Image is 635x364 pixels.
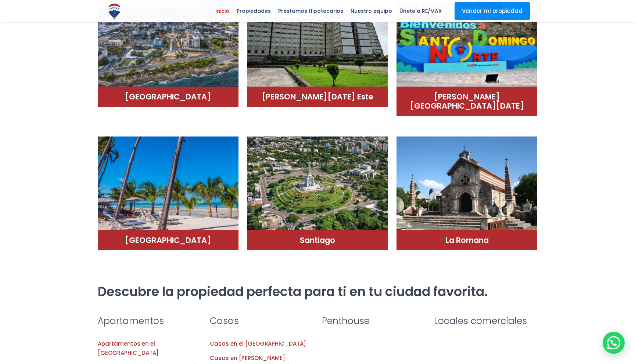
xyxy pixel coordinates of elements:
a: Punta Cana[GEOGRAPHIC_DATA] [98,131,238,250]
h3: Apartamentos [98,314,201,327]
span: Únete a RE/MAX [396,6,445,17]
h2: Descubre la propiedad perfecta para ti en tu ciudad favorita. [98,283,537,300]
h4: [PERSON_NAME][GEOGRAPHIC_DATA][DATE] [404,92,530,110]
h3: Penthouse [322,314,425,327]
h4: Santiago [255,236,381,245]
span: Préstamos Hipotecarios [275,6,347,17]
img: Santiago [247,136,388,236]
h4: [GEOGRAPHIC_DATA] [105,92,231,101]
h4: [GEOGRAPHIC_DATA] [105,236,231,245]
h4: [PERSON_NAME][DATE] Este [255,92,381,101]
img: Logo de REMAX [105,2,123,21]
img: La Romana [397,136,537,236]
span: Nuestro equipo [347,6,396,17]
h3: Locales comerciales [434,314,537,327]
a: Vender mi propiedad [455,2,530,20]
h3: Casas [210,314,313,327]
span: Inicio [212,6,233,17]
h4: La Romana [404,236,530,245]
a: SantiagoSantiago [247,131,388,250]
a: La RomanaLa Romana [397,131,537,250]
a: Apartamentos en el [GEOGRAPHIC_DATA] [98,340,159,357]
img: Punta Cana [98,136,238,236]
span: Propiedades [233,6,275,17]
a: Casas en el [GEOGRAPHIC_DATA] [210,340,306,347]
